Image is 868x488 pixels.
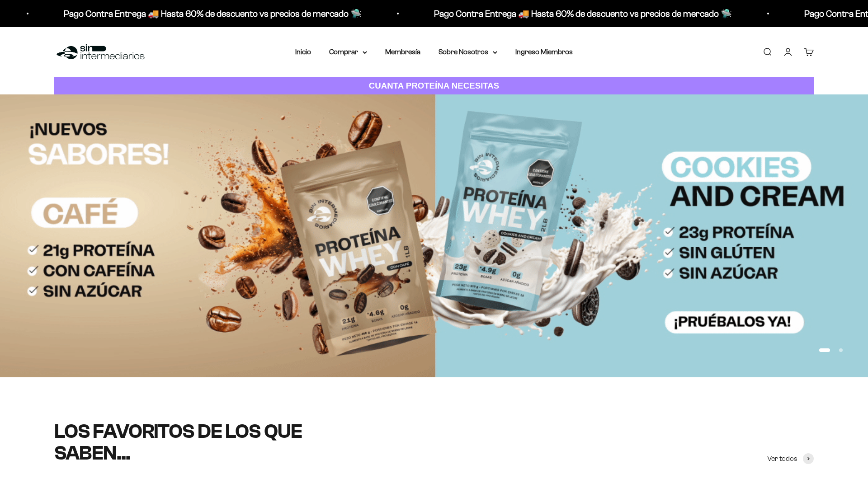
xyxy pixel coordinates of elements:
[329,46,367,58] summary: Comprar
[767,453,797,465] span: Ver todos
[369,81,500,90] strong: CUANTA PROTEÍNA NECESITAS
[433,6,731,21] p: Pago Contra Entrega 🚚 Hasta 60% de descuento vs precios de mercado 🛸
[385,48,420,56] a: Membresía
[515,48,573,56] a: Ingreso Miembros
[767,453,814,465] a: Ver todos
[439,46,497,58] summary: Sobre Nosotros
[63,6,361,21] p: Pago Contra Entrega 🚚 Hasta 60% de descuento vs precios de mercado 🛸
[295,48,311,56] a: Inicio
[54,420,302,464] split-lines: LOS FAVORITOS DE LOS QUE SABEN...
[54,77,814,95] a: CUANTA PROTEÍNA NECESITAS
